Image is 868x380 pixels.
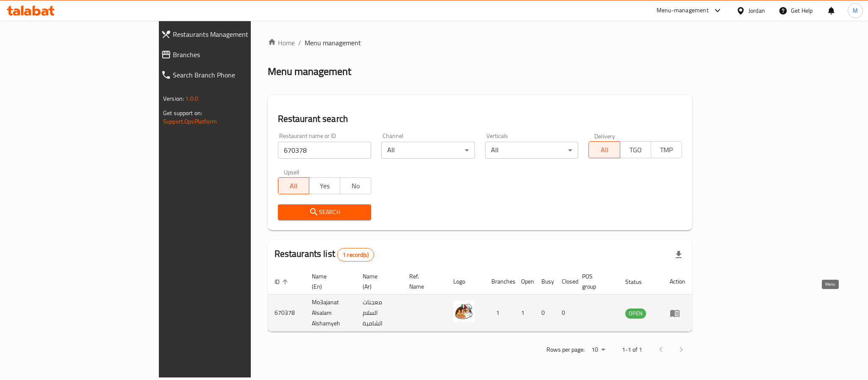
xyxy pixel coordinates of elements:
[163,107,202,118] span: Get support on:
[284,169,300,175] label: Upsell
[337,248,374,262] div: Total records count
[485,142,579,159] div: All
[313,180,337,192] span: Yes
[173,50,297,60] span: Branches
[381,142,475,159] div: All
[275,248,374,262] h2: Restaurants list
[278,177,309,194] button: All
[514,295,535,332] td: 1
[154,24,304,44] a: Restaurants Management
[268,38,692,48] nav: breadcrumb
[278,113,682,125] h2: Restaurant search
[363,271,392,292] span: Name (Ar)
[663,269,692,295] th: Action
[535,269,555,295] th: Busy
[275,277,291,287] span: ID
[625,277,653,287] span: Status
[588,344,608,356] div: Rows per page:
[592,144,616,156] span: All
[312,271,346,292] span: Name (En)
[485,295,514,332] td: 1
[185,93,198,104] span: 1.0.0
[344,180,368,192] span: No
[268,65,351,78] h2: Menu management
[622,344,642,355] p: 1-1 of 1
[654,144,679,156] span: TMP
[305,38,361,48] span: Menu management
[514,269,535,295] th: Open
[625,308,646,318] span: OPEN
[163,116,217,127] a: Support.OpsPlatform
[624,144,648,156] span: TGO
[485,269,514,295] th: Branches
[305,295,356,332] td: Mo3ajanat Alsalam Alshamyeh
[163,93,184,104] span: Version:
[282,180,306,192] span: All
[668,245,689,265] div: Export file
[625,308,646,319] div: OPEN
[853,6,858,15] span: M
[285,207,365,218] span: Search
[278,142,372,159] input: Search for restaurant name or ID..
[173,29,297,39] span: Restaurants Management
[356,295,402,332] td: معجنات السلام الشامية
[582,271,608,292] span: POS group
[453,301,474,322] img: Mo3ajanat Alsalam Alshamyeh
[338,251,374,259] span: 1 record(s)
[546,344,585,355] p: Rows per page:
[588,141,620,158] button: All
[154,65,304,85] a: Search Branch Phone
[555,295,575,332] td: 0
[535,295,555,332] td: 0
[340,177,371,194] button: No
[278,204,372,220] button: Search
[555,269,575,295] th: Closed
[309,177,340,194] button: Yes
[446,269,485,295] th: Logo
[154,44,304,65] a: Branches
[173,70,297,80] span: Search Branch Phone
[594,133,616,139] label: Delivery
[657,6,709,16] div: Menu-management
[651,141,682,158] button: TMP
[409,271,436,292] span: Ref. Name
[620,141,651,158] button: TGO
[268,269,692,332] table: enhanced table
[749,6,765,15] div: Jordan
